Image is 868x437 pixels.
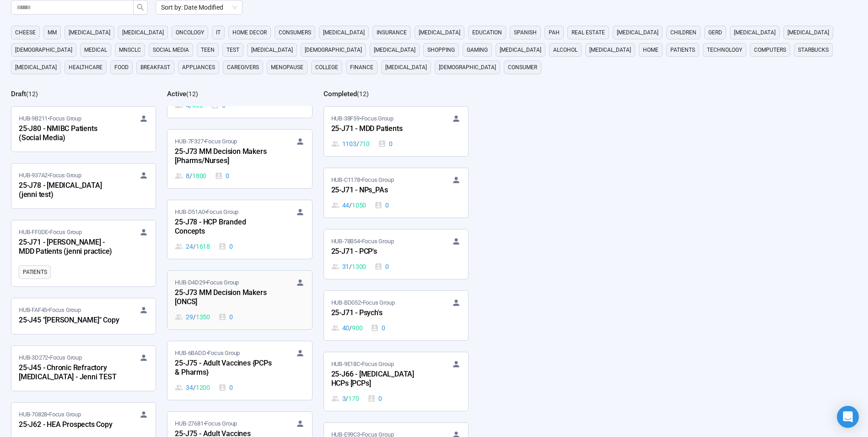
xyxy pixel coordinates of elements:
span: HUB-C1178 • Focus Group [331,175,394,185]
span: [MEDICAL_DATA] [251,45,293,55]
span: / [356,139,359,149]
div: 25-J71 - [PERSON_NAME] - MDD Patients (jenni practice) [19,237,119,258]
div: 3 [331,393,359,404]
div: 25-J62 - HEA Prospects Copy [19,419,119,431]
span: menopause [271,63,303,72]
span: [MEDICAL_DATA] [69,28,110,37]
span: social media [153,45,189,55]
div: 34 [175,382,210,393]
span: 1050 [352,200,366,210]
div: 24 [175,241,210,251]
div: 25-J45 - Chronic Refractory [MEDICAL_DATA] - Jenni TEST [19,362,119,383]
div: Open Intercom Messenger [837,406,859,428]
a: HUB-937A2•Focus Group25-J78 - [MEDICAL_DATA] (jenni test) [11,164,156,208]
div: 25-J73 MM Decision Makers [Pharms/Nurses] [175,146,275,167]
a: HUB-FF0DE•Focus Group25-J71 - [PERSON_NAME] - MDD Patients (jenni practice)Patients [11,220,156,286]
a: HUB-D4D29•Focus Group25-J73 MM Decision Makers [ONCS]29 / 13500 [167,271,312,329]
span: 1800 [192,171,206,181]
span: real estate [571,28,605,37]
span: search [137,4,144,11]
h2: Draft [11,90,26,98]
span: cheese [15,28,36,37]
span: [MEDICAL_DATA] [323,28,365,37]
a: HUB-9B211•Focus Group25-J80 - NMIBC Patients (Social Media) [11,107,156,152]
span: / [349,262,352,272]
span: [DEMOGRAPHIC_DATA] [15,45,72,55]
div: 25-J75 - Adult Vaccines {PCPs & Pharms} [175,358,275,379]
div: 0 [218,241,233,251]
span: HUB-27681 • Focus Group [175,419,237,428]
span: [MEDICAL_DATA] [589,45,631,55]
div: 25-J78 - HCP Branded Concepts [175,217,275,238]
span: college [315,63,338,72]
span: ( 12 ) [357,90,369,98]
span: mnsclc [119,45,141,55]
span: medical [84,45,107,55]
div: 8 [175,171,206,181]
span: HUB-FF0DE • Focus Group [19,228,82,237]
span: Spanish [514,28,537,37]
span: home decor [232,28,267,37]
div: 25-J71 - MDD Patients [331,123,432,135]
span: HUB-70828 • Focus Group [19,410,81,419]
span: HUB-D4D29 • Focus Group [175,278,239,287]
div: 31 [331,262,367,272]
span: 170 [348,393,359,404]
div: 29 [175,312,210,322]
a: HUB-9E18C•Focus Group25-J66 - [MEDICAL_DATA] HCPs [PCPs]3 / 1700 [324,352,468,411]
span: HUB-9B211 • Focus Group [19,114,81,123]
div: 0 [367,393,382,404]
div: 0 [378,139,393,149]
span: [MEDICAL_DATA] [787,28,829,37]
div: 25-J71 - Psych's [331,307,432,319]
a: HUB-6BADD•Focus Group25-J75 - Adult Vaccines {PCPs & Pharms}34 / 12000 [167,341,312,400]
span: / [193,241,196,251]
span: 1350 [196,312,210,322]
span: [DEMOGRAPHIC_DATA] [439,63,496,72]
div: 25-J80 - NMIBC Patients (Social Media) [19,123,119,144]
div: 0 [374,200,389,210]
span: [MEDICAL_DATA] [500,45,541,55]
span: education [472,28,502,37]
span: Teen [201,45,215,55]
span: [MEDICAL_DATA] [734,28,776,37]
span: finance [350,63,373,72]
a: HUB-BD052•Focus Group25-J71 - Psych's40 / 9000 [324,291,468,340]
a: HUB-38F59•Focus Group25-J71 - MDD Patients1103 / 7100 [324,107,468,156]
span: / [345,393,348,404]
span: HUB-3D272 • Focus Group [19,353,82,362]
span: caregivers [227,63,259,72]
span: oncology [176,28,204,37]
span: [MEDICAL_DATA] [385,63,427,72]
span: [DEMOGRAPHIC_DATA] [305,45,362,55]
span: 1618 [196,241,210,251]
span: HUB-7F327 • Focus Group [175,137,237,146]
span: ( 12 ) [186,90,198,98]
span: breakfast [140,63,170,72]
span: Sort by: Date Modified [161,0,237,14]
span: / [349,200,352,210]
h2: Completed [323,90,357,98]
span: HUB-38F59 • Focus Group [331,114,394,123]
div: 0 [215,171,229,181]
span: home [643,45,658,55]
span: Patients [670,45,695,55]
span: children [670,28,696,37]
span: appliances [182,63,215,72]
span: HUB-937A2 • Focus Group [19,171,81,180]
span: HUB-D51A0 • Focus Group [175,208,238,217]
span: MM [48,28,57,37]
span: / [189,171,192,181]
div: 0 [218,312,233,322]
a: HUB-D51A0•Focus Group25-J78 - HCP Branded Concepts24 / 16180 [167,200,312,259]
span: starbucks [798,45,829,55]
span: Insurance [377,28,407,37]
span: consumer [508,63,537,72]
div: 25-J71 - PCP's [331,246,432,258]
span: Test [226,45,239,55]
span: HUB-78B54 • Focus Group [331,237,394,246]
span: 710 [359,139,370,149]
span: [MEDICAL_DATA] [122,28,164,37]
div: 1103 [331,139,370,149]
div: 25-J73 MM Decision Makers [ONCS] [175,287,275,308]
